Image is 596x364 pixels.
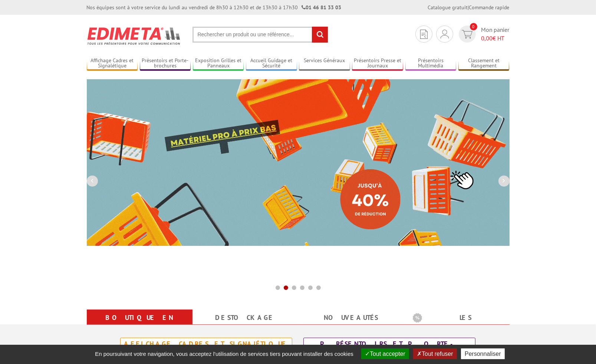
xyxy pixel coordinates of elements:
a: Destockage [201,311,289,324]
a: Exposition Grilles et Panneaux [193,57,244,70]
a: Présentoirs Presse et Journaux [352,57,403,70]
span: Mon panier [481,26,510,43]
div: | [428,4,510,11]
a: Affichage Cadres et Signalétique [87,57,138,70]
img: devis rapide [420,30,428,39]
img: devis rapide [441,30,449,39]
a: Commande rapide [469,4,510,11]
a: nouveautés [307,311,395,324]
input: rechercher [312,27,328,43]
a: Présentoirs et Porte-brochures [140,57,191,70]
input: Rechercher un produit ou une référence... [192,27,328,43]
span: En poursuivant votre navigation, vous acceptez l'utilisation de services tiers pouvant installer ... [91,351,357,357]
div: Affichage Cadres et Signalétique [122,340,290,348]
a: Boutique en ligne [96,311,184,338]
div: Présentoirs et Porte-brochures [306,340,473,356]
a: Services Généraux [299,57,350,70]
div: Nos équipes sont à votre service du lundi au vendredi de 8h30 à 12h30 et de 13h30 à 17h30 [87,4,342,11]
button: Tout refuser [413,348,457,359]
img: devis rapide [462,30,472,39]
a: Classement et Rangement [458,57,510,70]
b: Les promotions [413,311,506,326]
button: Tout accepter [361,348,409,359]
span: € HT [481,34,510,43]
a: Catalogue gratuit [428,4,468,11]
img: Présentoir, panneau, stand - Edimeta - PLV, affichage, mobilier bureau, entreprise [87,22,181,50]
a: Les promotions [413,311,501,338]
button: Personnaliser (fenêtre modale) [461,348,505,359]
a: Accueil Guidage et Sécurité [246,57,297,70]
span: 0 [470,23,477,30]
span: 0,00 [481,34,493,42]
a: Présentoirs Multimédia [405,57,457,70]
a: devis rapide 0 Mon panier 0,00€ HT [457,26,510,43]
strong: 01 46 81 33 03 [302,4,342,11]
